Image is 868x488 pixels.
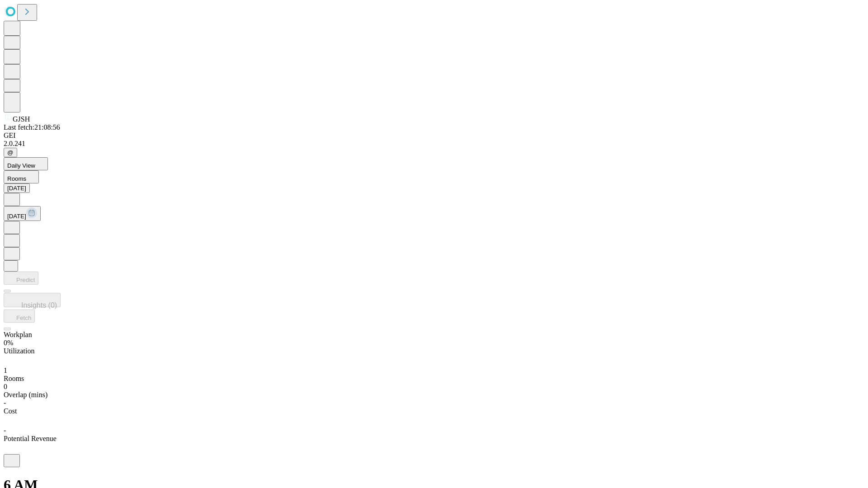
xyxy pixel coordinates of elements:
button: Predict [4,272,38,285]
button: [DATE] [4,183,30,193]
span: GJSH [13,115,30,123]
div: 2.0.241 [4,140,864,148]
span: Daily View [7,162,35,169]
span: @ [7,149,14,156]
span: Workplan [4,331,32,338]
span: Utilization [4,347,34,355]
span: Rooms [4,375,24,382]
span: Overlap (mins) [4,391,47,399]
button: Insights (0) [4,293,61,307]
span: Insights (0) [21,301,57,309]
span: Last fetch: 21:08:56 [4,123,60,131]
span: Rooms [7,175,26,182]
div: GEI [4,131,864,140]
span: 1 [4,366,7,374]
button: Daily View [4,157,48,170]
button: Rooms [4,170,39,183]
span: Potential Revenue [4,435,57,442]
span: 0 [4,383,7,390]
span: 0% [4,339,13,347]
span: [DATE] [7,213,26,220]
button: Fetch [4,310,35,323]
span: Cost [4,407,17,415]
span: - [4,427,6,434]
button: @ [4,148,17,157]
span: - [4,399,6,407]
button: [DATE] [4,206,41,221]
